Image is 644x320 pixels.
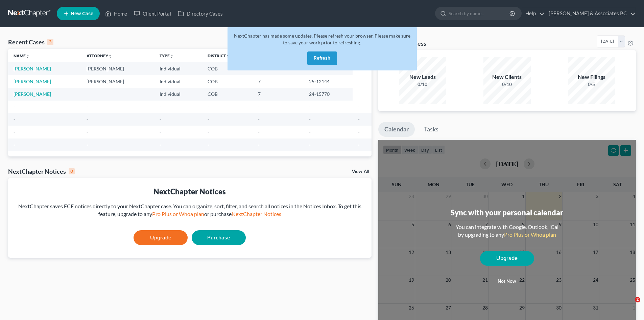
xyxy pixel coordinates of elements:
[14,129,15,135] span: -
[69,168,75,174] div: 0
[87,116,88,122] span: -
[307,51,337,65] button: Refresh
[14,202,366,218] div: NextChapter saves ECF notices directly to your NextChapter case. You can organize, sort, filter, ...
[234,33,410,45] span: NextChapter has made some updates. Please refresh your browser. Please make sure to save your wor...
[545,7,636,20] a: [PERSON_NAME] & Associates P.C
[130,7,174,20] a: Client Portal
[160,142,161,148] span: -
[14,91,51,97] a: [PERSON_NAME]
[483,73,531,81] div: New Clients
[309,142,311,148] span: -
[358,104,360,109] span: -
[134,230,188,245] a: Upgrade
[14,142,15,148] span: -
[108,54,112,58] i: unfold_more
[253,75,304,88] td: 7
[152,211,204,217] a: Pro Plus or Whoa plan
[258,104,260,109] span: -
[208,142,209,148] span: -
[378,122,415,137] a: Calendar
[202,62,252,75] td: COB
[568,81,615,88] div: 0/5
[170,54,174,58] i: unfold_more
[71,11,93,16] span: New Case
[174,7,226,20] a: Directory Cases
[160,53,174,58] a: Typeunfold_more
[309,116,311,122] span: -
[522,7,545,20] a: Help
[14,186,366,197] div: NextChapter Notices
[309,129,311,135] span: -
[352,169,369,174] a: View All
[8,167,75,175] div: NextChapter Notices
[258,129,260,135] span: -
[483,81,531,88] div: 0/10
[258,142,260,148] span: -
[154,88,202,100] td: Individual
[358,142,360,148] span: -
[14,66,51,71] a: [PERSON_NAME]
[453,223,561,239] div: You can integrate with Google, Outlook, iCal by upgrading to any
[480,275,534,288] button: Not now
[258,116,260,122] span: -
[226,54,230,58] i: unfold_more
[208,116,209,122] span: -
[208,129,209,135] span: -
[87,129,88,135] span: -
[160,116,161,122] span: -
[418,122,445,137] a: Tasks
[8,38,53,46] div: Recent Cases
[621,297,637,313] iframe: Intercom live chat
[358,129,360,135] span: -
[87,53,112,58] a: Attorneyunfold_more
[81,62,154,75] td: [PERSON_NAME]
[253,88,304,100] td: 7
[202,75,252,88] td: COB
[192,230,246,245] a: Purchase
[480,251,534,266] a: Upgrade
[232,211,281,217] a: NextChapter Notices
[87,142,88,148] span: -
[451,207,563,218] div: Sync with your personal calendar
[14,79,51,84] a: [PERSON_NAME]
[14,116,15,122] span: -
[102,7,130,20] a: Home
[81,75,154,88] td: [PERSON_NAME]
[160,129,161,135] span: -
[14,53,30,58] a: Nameunfold_more
[160,104,161,109] span: -
[208,53,230,58] a: Districtunfold_more
[14,104,15,109] span: -
[449,7,510,20] input: Search by name...
[154,75,202,88] td: Individual
[87,104,88,109] span: -
[358,116,360,122] span: -
[568,73,615,81] div: New Filings
[202,88,252,100] td: COB
[154,62,202,75] td: Individual
[26,54,30,58] i: unfold_more
[399,81,446,88] div: 0/10
[504,231,556,238] a: Pro Plus or Whoa plan
[47,39,53,45] div: 3
[304,75,353,88] td: 25-12144
[304,88,353,100] td: 24-15770
[208,104,209,109] span: -
[399,73,446,81] div: New Leads
[309,104,311,109] span: -
[635,297,640,302] span: 2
